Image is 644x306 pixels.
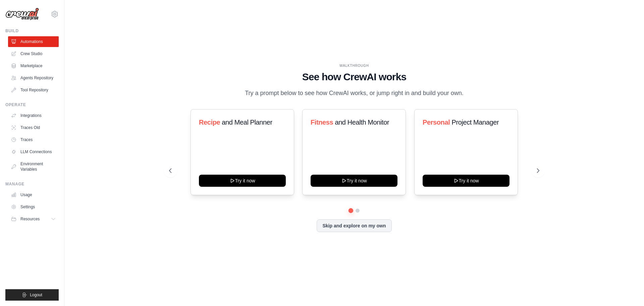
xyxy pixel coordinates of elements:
[317,219,391,232] button: Skip and explore on my own
[5,289,59,301] button: Logout
[199,119,220,126] span: Recipe
[5,8,39,20] img: Logo
[8,134,59,145] a: Traces
[8,85,59,95] a: Tool Repository
[199,175,286,187] button: Try it now
[8,189,59,200] a: Usage
[30,292,42,298] span: Logout
[8,122,59,133] a: Traces Old
[8,214,59,224] button: Resources
[169,63,539,68] div: WALKTHROUGH
[451,119,499,126] span: Project Manager
[311,119,333,126] span: Fitness
[5,181,59,187] div: Manage
[8,159,59,175] a: Environment Variables
[241,88,467,98] p: Try a prompt below to see how CrewAI works, or jump right in and build your own.
[8,36,59,47] a: Automations
[20,216,40,222] span: Resources
[8,110,59,121] a: Integrations
[222,119,272,126] span: and Meal Planner
[5,102,59,107] div: Operate
[8,146,59,157] a: LLM Connections
[423,175,509,187] button: Try it now
[8,60,59,71] a: Marketplace
[311,175,397,187] button: Try it now
[335,119,389,126] span: and Health Monitor
[169,71,539,83] h1: See how CrewAI works
[8,48,59,59] a: Crew Studio
[8,202,59,212] a: Settings
[8,73,59,83] a: Agents Repository
[423,119,450,126] span: Personal
[5,28,59,34] div: Build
